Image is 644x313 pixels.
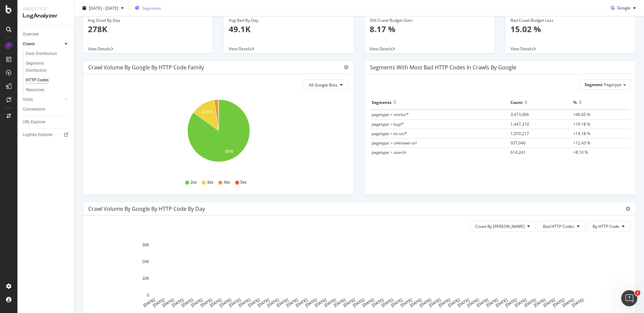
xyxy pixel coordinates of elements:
text: [DATE] [409,298,423,308]
text: [DATE] [238,298,251,308]
a: Resources [26,86,69,93]
text: 0 [147,293,149,298]
span: 3,473,906 [511,112,529,117]
text: [DATE] [342,298,356,308]
text: [DATE] [171,298,184,308]
a: Conversions [23,106,69,113]
div: HTTP Codes [26,77,49,84]
p: 278K [88,23,208,35]
p: 15.02 % [511,23,631,35]
text: [DATE] [181,298,194,308]
span: pagetype = buy/* [372,121,404,127]
div: Avg Good By Day [88,17,208,23]
div: Bad Crawl Budget Loss [511,17,631,23]
div: Analytics [23,5,69,12]
span: View Details [370,46,392,52]
div: Crawls [23,41,35,48]
span: 1,070,217 [511,131,529,136]
text: [DATE] [295,298,308,308]
text: [DATE] [266,298,280,308]
text: [DATE] [552,298,566,308]
text: [DATE] [485,298,499,308]
div: Overview [23,31,39,38]
div: gear [626,206,630,211]
svg: A chart. [88,96,348,173]
a: Daily Distribution [26,50,69,57]
div: gear [344,65,348,70]
a: URL Explorer [23,119,69,126]
span: Segments [142,5,161,11]
text: [DATE] [438,298,451,308]
div: Visits [23,96,33,103]
text: [DATE] [504,298,518,308]
span: +19.18 % [573,121,590,127]
text: [DATE] [285,298,299,308]
iframe: Intercom live chat [621,290,637,306]
text: [DATE] [457,298,470,308]
text: [DATE] [152,298,165,308]
text: [DATE] [190,298,204,308]
span: All Google Bots [309,82,337,88]
text: [DATE] [571,298,585,308]
text: 12.6% [201,110,213,114]
span: Google [617,5,631,11]
text: [DATE] [371,298,384,308]
div: % [573,97,577,108]
text: [DATE] [333,298,346,308]
button: Count By [PERSON_NAME] [470,221,536,232]
a: Overview [23,31,69,38]
span: By HTTP Code [593,224,619,229]
text: [DATE] [219,298,232,308]
span: View Details [229,46,252,52]
span: 937,946 [511,140,526,146]
span: Segment [585,82,602,87]
div: Avg Bad By Day [229,17,349,23]
text: [DATE] [362,298,375,308]
div: Daily Distribution [26,50,57,57]
button: Bad HTTP Codes [537,221,585,232]
button: Google [608,3,639,13]
text: [DATE] [514,298,527,308]
text: [DATE] [533,298,546,308]
span: +12.43 % [573,140,590,146]
span: pagetype = es-us/* [372,131,407,136]
div: Crawl Volume by google by HTTP Code by Day [88,205,205,212]
text: 85% [225,149,233,154]
div: Conversions [23,106,45,113]
span: 1 [635,290,640,296]
div: Logfiles Explorer [23,131,53,138]
text: [DATE] [228,298,241,308]
text: [DATE] [209,298,223,308]
text: [DATE] [314,298,327,308]
text: 10K [142,276,149,281]
text: [DATE] [162,298,175,308]
text: [DATE] [247,298,261,308]
text: [DATE] [419,298,432,308]
a: Visits [23,96,63,103]
div: URL Explorer [23,119,46,126]
div: Resources [26,86,44,93]
span: Bad HTTP Codes [543,224,574,229]
button: All Google Bots [303,79,348,90]
text: [DATE] [381,298,394,308]
p: 49.1K [229,23,349,35]
text: [DATE] [476,298,489,308]
span: +14.18 % [573,131,590,136]
text: [DATE] [257,298,270,308]
span: Pagetype [604,82,622,87]
span: Count By Day [475,224,525,229]
span: +46.05 % [573,112,590,117]
text: [DATE] [466,298,480,308]
div: Segments Distribution [26,60,63,74]
text: [DATE] [447,298,461,308]
text: [DATE] [390,298,404,308]
text: [DATE] [495,298,508,308]
div: Segments with most bad HTTP codes in Crawls by google [370,64,516,71]
div: 304 Crawl Budget Gain [370,17,490,23]
text: [DATE] [400,298,413,308]
span: pagetype = unknown-url [372,140,417,146]
text: [DATE] [323,298,337,308]
span: 614,241 [511,149,526,155]
span: +8.14 % [573,149,588,155]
